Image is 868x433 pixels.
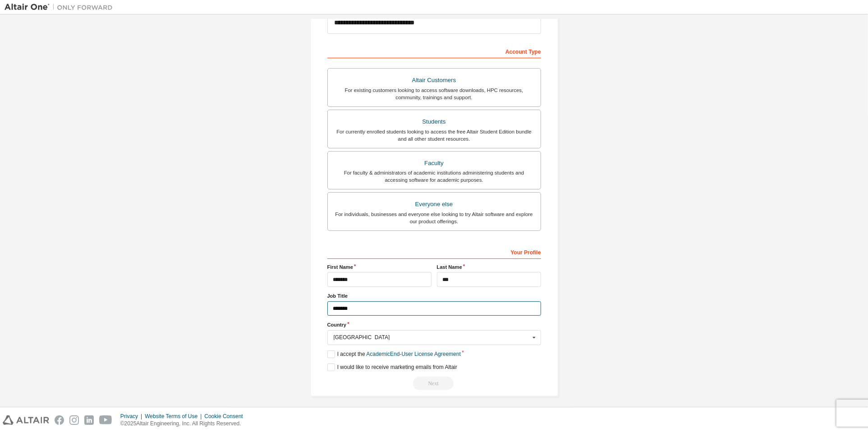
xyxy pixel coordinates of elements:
[3,415,49,425] img: altair_logo.svg
[333,128,535,143] div: For currently enrolled students looking to access the free Altair Student Edition bundle and all ...
[327,364,457,371] label: I would like to receive marketing emails from Altair
[333,169,535,184] div: For faculty & administrators of academic institutions administering students and accessing softwa...
[437,263,541,271] label: Last Name
[99,415,112,425] img: youtube.svg
[333,211,535,225] div: For individuals, businesses and everyone else looking to try Altair software and explore our prod...
[120,413,145,420] div: Privacy
[334,335,530,340] div: [GEOGRAPHIC_DATA]
[327,350,461,358] label: I accept the
[333,74,535,87] div: Altair Customers
[327,263,432,271] label: First Name
[333,87,535,101] div: For existing customers looking to access software downloads, HPC resources, community, trainings ...
[204,413,248,420] div: Cookie Consent
[333,198,535,211] div: Everyone else
[120,420,248,428] p: © 2025 Altair Engineering, Inc. All Rights Reserved.
[333,115,535,128] div: Students
[327,292,541,299] label: Job Title
[333,157,535,170] div: Faculty
[367,351,461,357] a: Academic End-User License Agreement
[327,44,541,58] div: Account Type
[5,3,117,12] img: Altair One
[55,415,64,425] img: facebook.svg
[145,413,204,420] div: Website Terms of Use
[69,415,79,425] img: instagram.svg
[327,377,541,390] div: Read and acccept EULA to continue
[327,321,541,328] label: Country
[327,244,541,259] div: Your Profile
[84,415,94,425] img: linkedin.svg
